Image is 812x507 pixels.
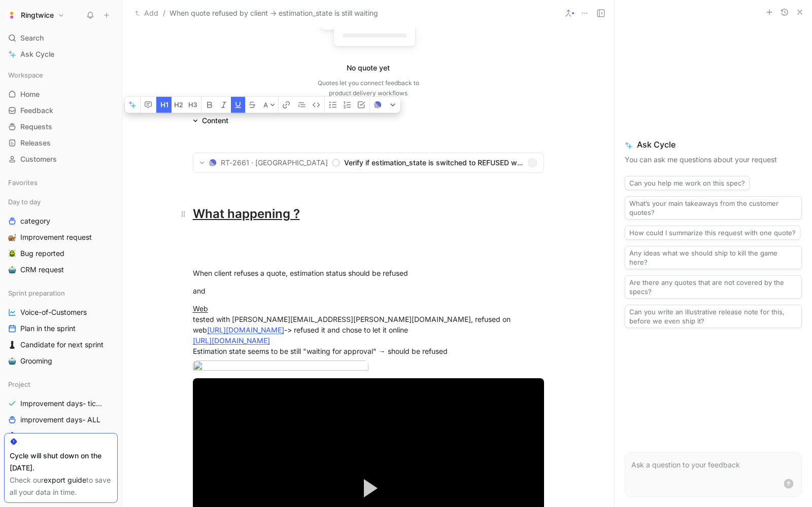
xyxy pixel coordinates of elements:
[625,196,802,220] button: What’s your main takeaways from the customer quotes?
[20,122,52,132] span: Requests
[193,303,544,356] div: tested with [PERSON_NAME][EMAIL_ADDRESS][PERSON_NAME][DOMAIN_NAME], refused on web -> refused it ...
[20,138,51,148] span: Releases
[4,175,118,190] div: Favorites
[193,304,208,313] u: Web
[8,357,16,365] img: 🤖
[6,339,18,351] button: ♟️
[4,30,118,46] div: Search
[6,264,18,276] button: 🤖
[8,233,16,241] img: 🐌
[4,87,118,102] a: Home
[8,288,65,298] span: Sprint preparation
[8,266,16,274] img: 🤖
[4,337,118,352] a: ♟️Candidate for next sprint
[8,177,38,188] span: Favorites
[8,379,30,389] span: Project
[625,154,802,166] p: You can ask me questions about your request
[193,206,300,221] u: What happening ?
[193,360,368,374] img: Capture d’écran 2025-09-10 à 10.23.13.png
[20,105,53,116] span: Feedback
[20,154,57,164] span: Customers
[4,262,118,277] a: 🤖CRM request
[4,230,118,245] a: 🐌Improvement request
[625,305,802,328] button: Can you write an illustrative release note for this, before we even ship it?
[625,226,800,240] button: How could I summarize this request with one quote?
[20,415,100,425] span: improvement days- ALL
[4,396,118,411] a: Improvement days- tickets ready
[4,412,118,427] a: improvement days- ALL
[20,265,64,275] span: CRM request
[4,152,118,167] a: Customers
[44,476,86,484] a: export guide
[4,377,118,444] div: ProjectImprovement days- tickets readyimprovement days- ALL♟️Card investigations
[625,246,802,269] button: Any ideas what we should ship to kill the game here?
[20,48,54,60] span: Ask Cycle
[6,247,18,260] button: 🪲
[8,197,41,207] span: Day to day
[4,194,118,277] div: Day to daycategory🐌Improvement request🪲Bug reported🤖CRM request
[4,119,118,134] a: Requests
[202,115,228,127] div: Content
[10,450,112,474] div: Cycle will shut down on the [DATE].
[4,285,118,369] div: Sprint preparationVoice-of-CustomersPlan in the sprint♟️Candidate for next sprint🤖Grooming
[8,341,16,349] img: ♟️
[20,323,76,334] span: Plan in the sprint
[20,356,52,366] span: Grooming
[20,232,92,242] span: Improvement request
[344,157,523,169] span: Verify if estimation_state is switched to REFUSED when we refuse in WEB
[21,11,54,20] h1: Ringtwice
[4,377,118,392] div: Project
[4,67,118,83] div: Workspace
[20,340,104,350] span: Candidate for next sprint
[347,62,390,74] div: No quote yet
[332,159,340,167] svg: Todo
[4,428,118,444] a: ♟️Card investigations
[4,47,118,62] a: Ask Cycle
[6,355,18,367] button: 🤖
[20,307,87,317] span: Voice-of-Customers
[189,115,232,127] div: Content
[4,353,118,369] a: 🤖Grooming
[163,7,165,19] span: /
[10,474,112,498] div: Check our to save all your data in time.
[8,249,16,258] img: 🪲
[193,285,544,296] div: and
[170,7,378,19] span: When quote refused by client -> estimation_state is still waiting
[4,194,118,209] div: Day to day
[4,135,118,151] a: Releases
[20,431,84,441] span: Card investigations
[6,231,18,243] button: 🐌
[4,305,118,320] a: Voice-of-Customers
[625,275,802,299] button: Are there any quotes that are not covered by the specs?
[8,432,16,440] img: ♟️
[193,336,270,345] a: [URL][DOMAIN_NAME]
[4,246,118,261] a: 🪲Bug reported
[625,176,750,190] button: Can you help me work on this spec?
[207,325,284,334] a: [URL][DOMAIN_NAME]
[221,157,328,169] span: RT-2661 · [GEOGRAPHIC_DATA]
[20,32,44,44] span: Search
[20,399,106,409] span: Improvement days- tickets ready
[20,248,64,259] span: Bug reported
[4,213,118,229] a: category
[20,216,50,226] span: category
[8,70,43,80] span: Workspace
[625,138,802,151] span: Ask Cycle
[318,78,419,98] div: Quotes let you connect feedback to product delivery workflows
[4,103,118,118] a: Feedback
[260,97,278,113] button: A
[7,10,17,20] img: Ringtwice
[132,7,161,19] button: Add
[6,430,18,442] button: ♟️
[4,8,67,22] button: RingtwiceRingtwice
[4,285,118,301] div: Sprint preparation
[20,89,40,99] span: Home
[4,321,118,336] a: Plan in the sprint
[193,268,544,278] div: When client refuses a quote, estimation status should be refused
